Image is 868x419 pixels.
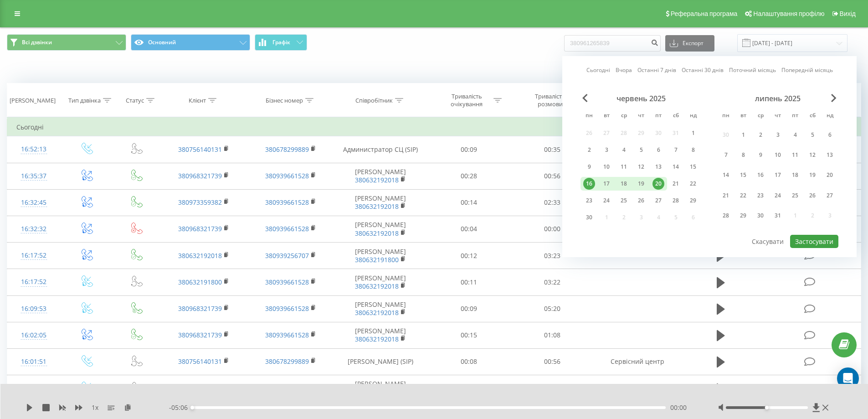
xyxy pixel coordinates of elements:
[427,269,511,295] td: 00:11
[10,97,56,104] div: [PERSON_NAME]
[840,10,856,17] span: Вихід
[771,109,785,123] abbr: четвер
[790,235,838,248] button: Застосувати
[753,10,824,17] span: Налаштування профілю
[755,169,766,181] div: 16
[511,243,594,269] td: 03:23
[670,403,687,412] span: 00:00
[355,308,399,317] a: 380632192018
[806,109,819,123] abbr: субота
[772,210,784,222] div: 31
[265,224,309,233] a: 380939661528
[789,129,801,141] div: 4
[601,178,612,190] div: 17
[7,118,861,136] td: Сьогодні
[355,255,399,264] a: 380632191800
[734,187,752,204] div: вт 22 лип 2025 р.
[650,143,667,157] div: пт 6 черв 2025 р.
[717,146,734,163] div: пн 7 лип 2025 р.
[334,136,427,163] td: Администратор СЦ (SIP)
[169,403,192,412] span: - 05:06
[837,367,859,389] div: Open Intercom Messenger
[16,379,51,397] div: 15:58:43
[582,109,596,123] abbr: понеділок
[789,149,801,161] div: 11
[334,216,427,242] td: [PERSON_NAME]
[16,353,51,371] div: 16:01:51
[687,178,699,190] div: 22
[804,167,821,184] div: сб 19 лип 2025 р.
[650,160,667,174] div: пт 13 черв 2025 р.
[667,143,684,157] div: сб 7 черв 2025 р.
[786,187,804,204] div: пт 25 лип 2025 р.
[16,300,51,318] div: 16:09:53
[355,282,399,290] a: 380632192018
[665,35,714,52] button: Експорт
[265,278,309,286] a: 380939661528
[511,189,594,216] td: 02:33
[821,167,838,184] div: нд 20 лип 2025 р.
[772,129,784,141] div: 3
[526,93,575,108] div: Тривалість розмови
[736,109,750,123] abbr: вівторок
[255,34,307,51] button: Графік
[427,163,511,189] td: 00:28
[582,94,588,102] span: Previous Month
[670,178,682,190] div: 21
[615,143,632,157] div: ср 4 черв 2025 р.
[334,243,427,269] td: [PERSON_NAME]
[618,178,630,190] div: 18
[737,210,749,222] div: 29
[22,39,52,46] span: Всі дзвінки
[355,176,399,184] a: 380632192018
[635,178,647,190] div: 19
[755,190,766,202] div: 23
[355,97,393,104] div: Співробітник
[427,189,511,216] td: 00:14
[265,171,309,180] a: 380939661528
[178,224,222,233] a: 380968321739
[737,169,749,181] div: 15
[684,160,702,174] div: нд 15 черв 2025 р.
[178,357,222,366] a: 380756140131
[769,126,786,143] div: чт 3 лип 2025 р.
[580,94,702,103] div: червень 2025
[427,348,511,375] td: 00:08
[511,375,594,402] td: 00:36
[598,143,615,157] div: вт 3 черв 2025 р.
[618,161,630,173] div: 11
[511,322,594,348] td: 01:08
[786,167,804,184] div: пт 18 лип 2025 р.
[334,322,427,348] td: [PERSON_NAME]
[667,194,684,207] div: сб 28 черв 2025 р.
[717,167,734,184] div: пн 14 лип 2025 р.
[734,146,752,163] div: вт 8 лип 2025 р.
[737,149,749,161] div: 8
[131,34,250,51] button: Основний
[804,126,821,143] div: сб 5 лип 2025 р.
[265,304,309,313] a: 380939661528
[334,269,427,295] td: [PERSON_NAME]
[684,177,702,191] div: нд 22 черв 2025 р.
[583,144,595,156] div: 2
[637,66,676,74] a: Останні 7 днів
[687,127,699,139] div: 1
[752,126,769,143] div: ср 2 лип 2025 р.
[265,357,309,366] a: 380678299889
[265,145,309,154] a: 380678299889
[178,304,222,313] a: 380968321739
[687,195,699,207] div: 29
[788,109,802,123] abbr: п’ятниця
[586,66,610,74] a: Сьогодні
[16,273,51,291] div: 16:17:52
[765,406,769,409] div: Accessibility label
[670,195,682,207] div: 28
[667,177,684,191] div: сб 21 черв 2025 р.
[178,171,222,180] a: 380968321739
[755,129,766,141] div: 2
[580,211,598,224] div: пн 30 черв 2025 р.
[16,167,51,185] div: 16:35:37
[719,109,733,123] abbr: понеділок
[16,326,51,344] div: 16:02:05
[615,194,632,207] div: ср 25 черв 2025 р.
